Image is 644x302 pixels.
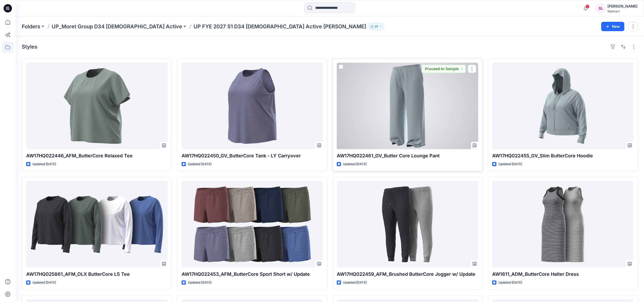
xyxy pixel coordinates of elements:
[52,23,182,30] a: UP_Moret Group D34 [DEMOGRAPHIC_DATA] Active
[498,162,522,167] p: Updated [DATE]
[492,63,634,149] a: AW17HQ022455_GV_Slim ButterCore Hoodie
[596,4,605,13] div: SL
[22,23,40,30] a: Folders
[343,162,367,167] p: Updated [DATE]
[188,162,211,167] p: Updated [DATE]
[182,63,323,149] a: AW17HQ022450_GV_ButterCore Tank - LY Carryover
[375,24,378,29] p: 21
[26,271,168,278] p: AW17HQ025861_AFM_OLX ButterCore LS Tee
[368,23,384,30] button: 21
[601,22,624,31] button: New
[194,23,366,30] p: UP FYE 2027 S1 D34 [DEMOGRAPHIC_DATA] Active [PERSON_NAME]
[607,9,638,13] div: Walmart
[492,152,634,159] p: AW17HQ022455_GV_Slim ButterCore Hoodie
[492,181,634,267] a: AW1611_ADM_ButterCore Halter Dress
[32,280,56,285] p: Updated [DATE]
[585,4,590,9] span: 1
[182,181,323,267] a: AW17HQ022453_AFM_ButterCore Sport Short w/ Update
[182,271,323,278] p: AW17HQ022453_AFM_ButterCore Sport Short w/ Update
[337,152,478,159] p: AW17HQ022461_GV_Butter Core Lounge Pant
[188,280,211,285] p: Updated [DATE]
[26,152,168,159] p: AW17HQ022446_AFM_ButterCore Relaxed Tee
[498,280,522,285] p: Updated [DATE]
[26,63,168,149] a: AW17HQ022446_AFM_ButterCore Relaxed Tee
[22,44,37,50] h4: Styles
[492,271,634,278] p: AW1611_ADM_ButterCore Halter Dress
[32,162,56,167] p: Updated [DATE]
[182,152,323,159] p: AW17HQ022450_GV_ButterCore Tank - LY Carryover
[337,271,478,278] p: AW17HQ022459_AFM_Brushed ButterCore Jogger w/ Update
[337,181,478,267] a: AW17HQ022459_AFM_Brushed ButterCore Jogger w/ Update
[337,63,478,149] a: AW17HQ022461_GV_Butter Core Lounge Pant
[343,280,367,285] p: Updated [DATE]
[607,3,638,9] div: [PERSON_NAME]
[26,181,168,267] a: AW17HQ025861_AFM_OLX ButterCore LS Tee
